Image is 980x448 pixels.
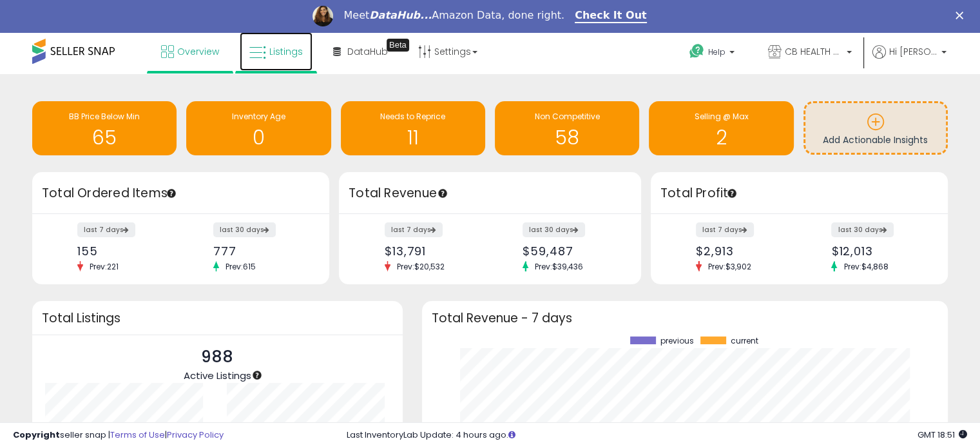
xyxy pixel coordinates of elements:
div: $12,013 [831,244,925,258]
a: Terms of Use [110,429,165,441]
h3: Total Profit [660,184,938,202]
span: Prev: $3,902 [702,261,758,272]
h1: 11 [347,127,479,148]
i: DataHub... [369,9,432,21]
a: Inventory Age 0 [186,101,331,155]
a: Help [679,34,747,73]
h1: 58 [501,127,633,148]
a: Non Competitive 58 [495,101,639,155]
div: Last InventoryLab Update: 4 hours ago. [347,429,967,442]
label: last 7 days [77,222,135,237]
div: $2,913 [696,244,789,258]
div: Tooltip anchor [166,188,177,199]
a: Overview [151,32,229,71]
span: current [731,336,758,346]
a: Check It Out [575,9,647,23]
span: previous [660,336,694,346]
label: last 30 days [831,222,894,237]
span: Inventory Age [232,111,285,122]
span: Prev: $4,868 [837,261,894,272]
span: Active Listings [184,369,251,382]
h1: 0 [193,127,324,148]
h3: Total Listings [42,313,393,323]
a: CB HEALTH AND SPORTING [758,32,861,74]
h3: Total Ordered Items [42,184,320,202]
span: BB Price Below Min [69,111,140,122]
span: DataHub [347,45,388,58]
span: Prev: $39,436 [528,261,590,272]
span: 2025-09-12 18:51 GMT [918,429,967,441]
span: Help [708,46,725,57]
div: Tooltip anchor [251,369,263,381]
a: DataHub [323,32,398,71]
span: Prev: $20,532 [390,261,451,272]
i: Get Help [689,43,705,59]
label: last 7 days [385,222,443,237]
a: Selling @ Max 2 [649,101,793,155]
div: 155 [77,244,171,258]
div: Close [956,12,968,19]
h1: 65 [39,127,170,148]
i: Click here to read more about un-synced listings. [508,431,515,439]
div: seller snap | | [13,429,224,442]
span: Listings [269,45,303,58]
span: Needs to Reprice [380,111,445,122]
a: BB Price Below Min 65 [32,101,177,155]
h3: Total Revenue [349,184,631,202]
span: CB HEALTH AND SPORTING [785,45,843,58]
label: last 30 days [213,222,276,237]
p: 988 [184,345,251,369]
h3: Total Revenue - 7 days [432,313,938,323]
span: Hi [PERSON_NAME] [889,45,937,58]
span: Prev: 221 [83,261,125,272]
span: Non Competitive [535,111,600,122]
img: Profile image for Georgie [312,6,333,26]
div: Tooltip anchor [437,188,448,199]
a: Hi [PERSON_NAME] [872,45,946,74]
label: last 7 days [696,222,754,237]
div: 777 [213,244,307,258]
div: Tooltip anchor [726,188,738,199]
div: Tooltip anchor [387,39,409,52]
a: Needs to Reprice 11 [341,101,485,155]
span: Overview [177,45,219,58]
a: Listings [240,32,312,71]
strong: Copyright [13,429,60,441]
label: last 30 days [523,222,585,237]
div: $59,487 [523,244,619,258]
a: Settings [408,32,487,71]
div: Meet Amazon Data, done right. [343,9,564,22]
a: Add Actionable Insights [805,103,946,153]
div: $13,791 [385,244,481,258]
h1: 2 [655,127,787,148]
span: Selling @ Max [694,111,748,122]
span: Add Actionable Insights [823,133,928,146]
span: Prev: 615 [219,261,262,272]
a: Privacy Policy [167,429,224,441]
